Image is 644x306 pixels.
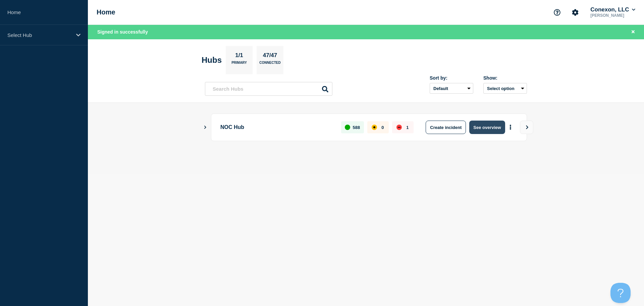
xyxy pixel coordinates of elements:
[7,32,72,38] p: Select Hub
[469,121,505,134] button: See overview
[345,125,350,130] div: up
[202,55,222,65] h2: Hubs
[396,125,402,130] div: down
[589,6,637,13] button: Conexon, LLC
[259,61,280,68] p: Connected
[353,125,360,130] p: 588
[260,52,280,61] p: 47/47
[372,125,377,130] div: affected
[483,83,527,94] button: Select option
[610,283,631,303] iframe: Help Scout Beacon - Open
[483,75,527,81] div: Show:
[97,8,115,16] h1: Home
[430,83,473,94] select: Sort by
[233,52,246,61] p: 1/1
[426,121,466,134] button: Create incident
[220,121,333,134] p: NOC Hub
[406,125,409,130] p: 1
[568,5,582,19] button: Account settings
[520,121,533,134] button: View
[204,125,207,130] button: Show Connected Hubs
[205,82,332,96] input: Search Hubs
[97,29,148,35] span: Signed in successfully
[629,28,637,36] button: Close banner
[506,121,515,134] button: More actions
[589,13,637,18] p: [PERSON_NAME]
[381,125,384,130] p: 0
[231,61,247,68] p: Primary
[550,5,564,19] button: Support
[430,75,473,81] div: Sort by:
